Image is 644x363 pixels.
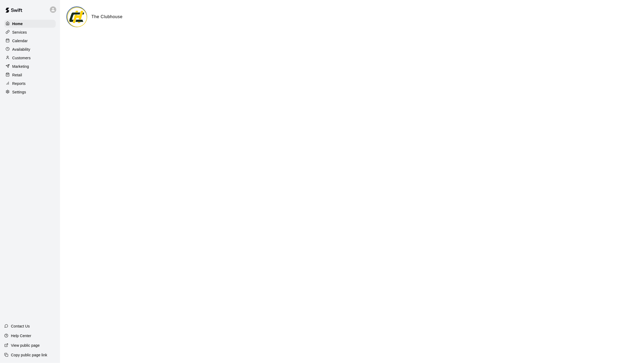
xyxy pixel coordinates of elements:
[91,13,123,20] h6: The Clubhouse
[11,352,47,358] p: Copy public page link
[12,21,23,26] p: Home
[67,7,87,27] img: The Clubhouse logo
[4,45,56,53] a: Availability
[12,72,22,78] p: Retail
[4,37,56,45] a: Calendar
[12,81,26,86] p: Reports
[4,71,56,79] a: Retail
[11,333,31,338] p: Help Center
[4,88,56,96] a: Settings
[12,38,28,44] p: Calendar
[4,54,56,62] a: Customers
[4,62,56,70] a: Marketing
[4,20,56,28] a: Home
[12,47,30,52] p: Availability
[4,28,56,36] a: Services
[12,55,31,61] p: Customers
[12,30,27,35] p: Services
[11,343,40,348] p: View public page
[11,323,30,329] p: Contact Us
[4,80,56,88] a: Reports
[12,64,29,69] p: Marketing
[12,89,26,95] p: Settings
